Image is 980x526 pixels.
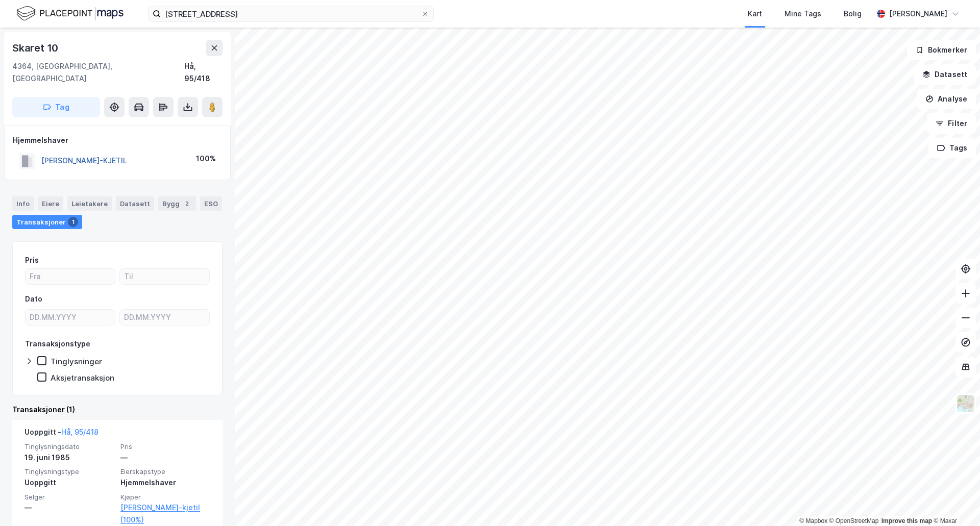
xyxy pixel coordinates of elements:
[120,477,210,489] div: Hjemmelshaver
[12,97,100,117] button: Tag
[120,493,210,502] span: Kjøper
[907,40,976,60] button: Bokmerker
[844,8,862,20] div: Bolig
[829,517,879,524] a: OpenStreetMap
[200,196,222,211] div: ESG
[120,502,210,526] a: [PERSON_NAME]-kjetil (100%)
[25,338,90,350] div: Transaksjonstype
[881,517,932,524] a: Improve this map
[24,426,99,442] div: Uoppgitt -
[12,60,184,85] div: 4364, [GEOGRAPHIC_DATA], [GEOGRAPHIC_DATA]
[182,198,192,209] div: 2
[12,404,223,416] div: Transaksjoner (1)
[889,8,947,20] div: [PERSON_NAME]
[67,196,112,211] div: Leietakere
[24,477,114,489] div: Uoppgitt
[914,64,976,85] button: Datasett
[120,452,210,464] div: —
[196,153,216,165] div: 100%
[184,60,223,85] div: Hå, 95/418
[929,477,980,526] iframe: Chat Widget
[116,196,154,211] div: Datasett
[61,428,99,436] a: Hå, 95/418
[13,134,222,146] div: Hjemmelshaver
[51,373,114,383] div: Aksjetransaksjon
[927,113,976,134] button: Filter
[785,8,821,20] div: Mine Tags
[26,269,115,284] input: Fra
[24,452,114,464] div: 19. juni 1985
[928,138,976,158] button: Tags
[158,196,196,211] div: Bygg
[929,477,980,526] div: Kontrollprogram for chat
[25,293,42,305] div: Dato
[24,502,114,514] div: —
[24,493,114,502] span: Selger
[16,5,124,22] img: logo.f888ab2527a4732fd821a326f86c7f29.svg
[12,40,60,56] div: Skaret 10
[12,196,34,211] div: Info
[161,6,421,21] input: Søk på adresse, matrikkel, gårdeiere, leietakere eller personer
[956,394,975,413] img: Z
[38,196,63,211] div: Eiere
[51,357,102,366] div: Tinglysninger
[748,8,762,20] div: Kart
[120,269,209,284] input: Til
[68,217,78,227] div: 1
[120,442,210,451] span: Pris
[24,442,114,451] span: Tinglysningsdato
[24,467,114,476] span: Tinglysningstype
[12,215,82,229] div: Transaksjoner
[120,467,210,476] span: Eierskapstype
[917,89,976,109] button: Analyse
[120,310,209,325] input: DD.MM.YYYY
[26,310,115,325] input: DD.MM.YYYY
[799,517,827,524] a: Mapbox
[25,254,39,266] div: Pris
